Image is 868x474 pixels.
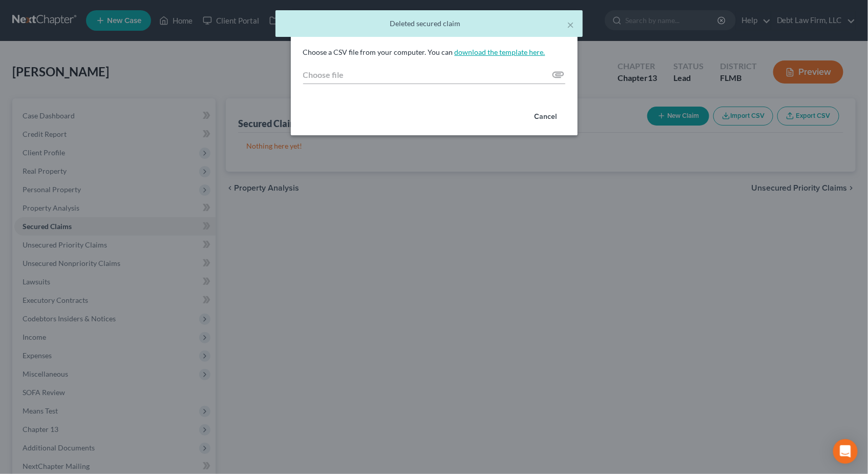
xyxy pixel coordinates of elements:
[567,18,575,31] button: ×
[526,107,565,127] button: Cancel
[833,439,858,464] div: Open Intercom Messenger
[455,48,545,56] a: download the template here.
[303,48,453,56] span: Choose a CSV file from your computer. You can
[284,18,575,29] div: Deleted secured claim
